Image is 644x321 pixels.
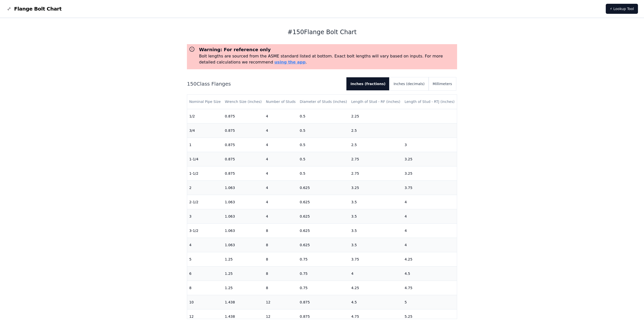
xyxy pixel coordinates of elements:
[298,195,349,209] td: 0.625
[223,209,264,223] td: 1.063
[187,138,223,152] td: 1
[298,209,349,223] td: 0.625
[187,195,223,209] td: 2-1/2
[298,223,349,238] td: 0.625
[187,209,223,223] td: 3
[264,209,298,223] td: 4
[264,266,298,281] td: 8
[187,180,223,195] td: 2
[187,95,223,109] th: Nominal Pipe Size
[187,266,223,281] td: 6
[264,281,298,295] td: 8
[14,5,62,12] span: Flange Bolt Chart
[223,252,264,266] td: 1.25
[223,195,264,209] td: 1.063
[264,166,298,180] td: 4
[403,252,457,266] td: 4.25
[349,281,403,295] td: 4.25
[187,295,223,309] td: 10
[264,123,298,138] td: 4
[298,95,349,109] th: Diameter of Studs (inches)
[403,95,457,109] th: Length of Stud - RTJ (inches)
[349,152,403,166] td: 2.75
[389,77,428,90] button: Inches (decimals)
[346,77,389,90] button: Inches (fractions)
[199,46,455,53] h3: Warning: For reference only
[264,238,298,252] td: 8
[349,109,403,123] td: 2.25
[349,238,403,252] td: 3.5
[298,252,349,266] td: 0.75
[187,166,223,180] td: 1-1/2
[6,5,62,12] a: Flange Bolt Chart LogoFlange Bolt Chart
[187,238,223,252] td: 4
[349,195,403,209] td: 3.5
[264,152,298,166] td: 4
[349,223,403,238] td: 3.5
[606,4,638,14] a: ⚡ Lookup Tool
[199,53,455,65] p: Bolt lengths are sourced from the ASME standard listed at bottom. Exact bolt lengths will vary ba...
[223,223,264,238] td: 1.063
[223,180,264,195] td: 1.063
[187,252,223,266] td: 5
[298,266,349,281] td: 0.75
[349,138,403,152] td: 2.5
[264,223,298,238] td: 8
[223,95,264,109] th: Wrench Size (inches)
[187,152,223,166] td: 1-1/4
[264,180,298,195] td: 4
[223,152,264,166] td: 0.875
[349,252,403,266] td: 3.75
[298,238,349,252] td: 0.625
[403,195,457,209] td: 4
[223,281,264,295] td: 1.25
[349,266,403,281] td: 4
[349,209,403,223] td: 3.5
[298,123,349,138] td: 0.5
[403,223,457,238] td: 4
[274,60,306,65] a: using the app
[264,195,298,209] td: 4
[403,238,457,252] td: 4
[187,109,223,123] td: 1/2
[403,266,457,281] td: 4.5
[403,180,457,195] td: 3.75
[403,281,457,295] td: 4.75
[298,166,349,180] td: 0.5
[223,109,264,123] td: 0.875
[298,138,349,152] td: 0.5
[403,138,457,152] td: 3
[264,295,298,309] td: 12
[264,138,298,152] td: 4
[403,295,457,309] td: 5
[223,138,264,152] td: 0.875
[264,109,298,123] td: 4
[187,80,342,87] h2: 150 Class Flanges
[264,95,298,109] th: Number of Studs
[223,123,264,138] td: 0.875
[187,123,223,138] td: 3/4
[298,281,349,295] td: 0.75
[298,180,349,195] td: 0.625
[349,95,403,109] th: Length of Stud - RF (inches)
[349,123,403,138] td: 2.5
[429,77,456,90] button: Millimeters
[223,266,264,281] td: 1.25
[349,180,403,195] td: 3.25
[349,295,403,309] td: 4.5
[223,166,264,180] td: 0.875
[349,166,403,180] td: 2.75
[6,6,12,12] img: Flange Bolt Chart Logo
[187,281,223,295] td: 8
[187,28,457,36] h1: # 150 Flange Bolt Chart
[403,152,457,166] td: 3.25
[298,109,349,123] td: 0.5
[298,295,349,309] td: 0.875
[298,152,349,166] td: 0.5
[264,252,298,266] td: 8
[403,166,457,180] td: 3.25
[223,295,264,309] td: 1.438
[187,223,223,238] td: 3-1/2
[403,209,457,223] td: 4
[223,238,264,252] td: 1.063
